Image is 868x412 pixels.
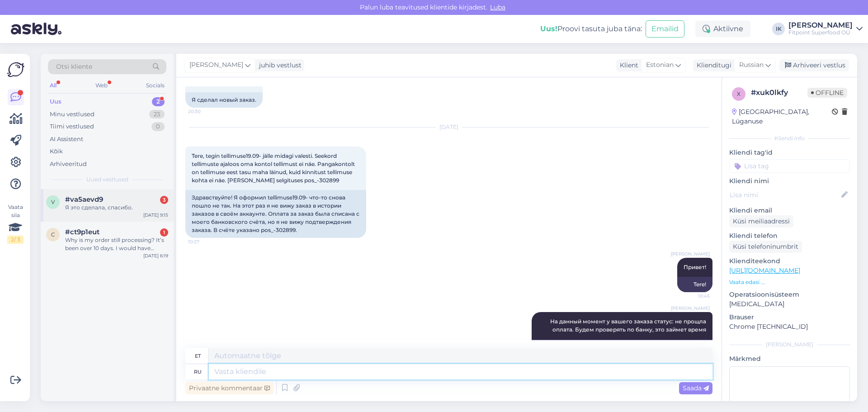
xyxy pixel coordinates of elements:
div: Socials [144,80,166,91]
span: 10:45 [676,293,710,299]
div: 2 / 3 [7,236,24,244]
div: 3 [160,196,168,204]
div: juhib vestlust [255,61,302,70]
span: Otsi kliente [56,62,92,71]
button: Emailid [646,20,684,38]
img: Askly Logo [7,61,24,78]
span: [PERSON_NAME] [671,251,710,257]
p: Operatsioonisüsteem [729,290,850,299]
div: ru [194,364,202,379]
div: et [195,348,201,364]
span: Offline [807,88,847,98]
div: Küsi telefoninumbrit [729,241,802,253]
p: Märkmed [729,354,850,364]
div: Teie tellimuse olek on praegu: makse ootel. Kontrollime teie pangast, aga see võtab veidi aega. [532,339,712,363]
span: [PERSON_NAME] [671,305,710,312]
input: Lisa nimi [730,190,840,200]
span: [PERSON_NAME] [189,60,243,70]
b: Uus! [540,24,557,33]
div: Minu vestlused [50,110,94,119]
span: 20:30 [188,108,222,115]
span: Uued vestlused [86,175,128,184]
div: Здравствуйте! Я оформил tellimuse19.09- что-то снова пошло не так. На этот раз я не вижу заказ в ... [185,190,366,238]
span: c [51,231,55,238]
div: Tere! [677,277,712,292]
div: Why is my order still processing? It’s been over 10 days. I would have ordered something else if ... [65,236,168,252]
span: Tere, tegin tellimuse19.09- jälle midagi valesti. Seekord tellimuste ajaloos oma kontol tellimust... [192,152,356,184]
div: Tiimi vestlused [50,122,94,131]
span: #va5aevd9 [65,195,103,204]
div: Aktiivne [695,21,750,37]
span: Russian [739,60,764,70]
p: Kliendi nimi [729,176,850,186]
div: 0 [151,122,165,131]
div: IK [772,23,785,35]
p: Kliendi email [729,206,850,215]
div: Kliendi info [729,134,850,142]
span: На данный момент у вашего заказа статус: не прощла оплата. Будем проверять по банку, это займет в... [550,318,708,333]
p: Klienditeekond [729,256,850,266]
div: Klienditugi [693,61,731,70]
span: Estonian [646,60,674,70]
p: Kliendi telefon [729,231,850,241]
div: Я сделал новый заказ. [185,92,263,108]
p: Brauser [729,313,850,322]
div: [DATE] 6:19 [143,252,168,259]
div: Vaata siia [7,203,24,244]
input: Lisa tag [729,159,850,173]
div: 23 [149,110,165,119]
div: Arhiveeritud [50,160,87,169]
div: Proovi tasuta juba täna: [540,24,642,34]
div: Я это сделала, спасибо. [65,204,168,212]
div: Kõik [50,147,63,156]
span: v [51,199,55,205]
span: 10:27 [188,238,222,245]
div: # xuk0lkfy [751,87,807,98]
div: Fitpoint Superfood OÜ [788,29,853,36]
div: AI Assistent [50,135,83,144]
div: [DATE] 9:15 [143,212,168,218]
div: [DATE] [185,123,712,131]
span: Привет! [684,264,706,270]
div: [GEOGRAPHIC_DATA], Lüganuse [732,107,832,126]
div: Klient [616,61,638,70]
span: Saada [683,384,709,392]
div: Uus [50,97,61,106]
div: 1 [160,228,168,237]
p: [MEDICAL_DATA] [729,299,850,309]
a: [URL][DOMAIN_NAME] [729,266,800,275]
div: [PERSON_NAME] [788,22,853,29]
div: [PERSON_NAME] [729,341,850,349]
div: Arhiveeri vestlus [779,59,849,71]
div: Küsi meiliaadressi [729,215,793,227]
div: Privaatne kommentaar [185,382,274,394]
div: 2 [152,97,165,106]
span: Luba [487,3,508,11]
span: #ct9p1eut [65,228,99,236]
a: [PERSON_NAME]Fitpoint Superfood OÜ [788,22,863,36]
p: Chrome [TECHNICAL_ID] [729,322,850,331]
div: All [48,80,58,91]
span: x [737,90,741,97]
p: Vaata edasi ... [729,278,850,286]
p: Kliendi tag'id [729,148,850,157]
div: Web [94,80,109,91]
